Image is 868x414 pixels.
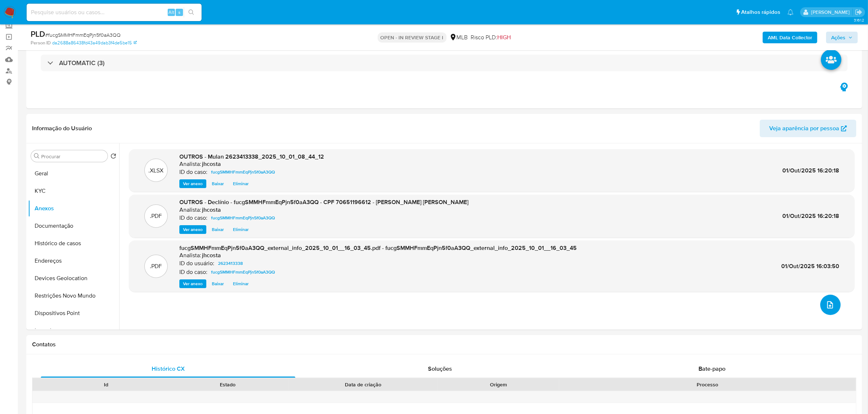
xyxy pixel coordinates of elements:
[212,280,224,287] span: Baixar
[179,244,577,252] span: fucgSMMHFmmEqPjn5f0aA3QQ_external_info_2025_10_01__16_03_45.pdf - fucgSMMHFmmEqPjn5f0aA3QQ_extern...
[179,260,214,267] p: ID do usuário:
[184,7,199,17] button: search-icon
[179,206,201,214] p: Analista:
[820,295,841,315] button: upload-file
[183,226,203,233] span: Ver anexo
[178,9,180,16] span: s
[233,180,249,187] span: Eliminar
[52,40,137,46] a: da2688a86438fd43a49dab3f4de5be15
[811,9,852,16] p: jhonata.costa@mercadolivre.com
[293,381,433,388] div: Data de criação
[211,214,275,222] span: fucgSMMHFmmEqPjn5f0aA3QQ
[782,212,839,220] span: 01/Out/2025 16:20:18
[32,341,856,348] h1: Contatos
[211,268,275,276] span: fucgSMMHFmmEqPjn5f0aA3QQ
[59,59,105,67] h3: AUTOMATIC (3)
[854,17,864,23] span: 3.161.2
[208,179,227,188] button: Baixar
[179,214,207,222] p: ID do caso:
[179,198,468,206] span: OUTROS - Declínio - fucgSMMHFmmEqPjn5f0aA3QQ - CPF 70651196612 - [PERSON_NAME] [PERSON_NAME]
[208,268,278,276] a: fucgSMMHFmmEqPjn5f0aA3QQ
[218,259,243,268] span: 2623413338
[168,9,174,16] span: Alt
[202,160,221,168] h6: jhcosta
[741,8,780,16] span: Atalhos rápidos
[28,182,119,200] button: KYC
[27,8,202,17] input: Pesquise usuários ou casos...
[28,200,119,217] button: Anexos
[768,32,812,43] b: AML Data Collector
[183,280,203,287] span: Ver anexo
[28,165,119,182] button: Geral
[212,226,224,233] span: Baixar
[763,32,817,43] button: AML Data Collector
[28,287,119,304] button: Restrições Novo Mundo
[428,365,452,373] span: Soluções
[208,279,227,288] button: Baixar
[150,212,162,220] p: .PDF
[179,160,201,168] p: Analista:
[28,252,119,270] button: Endereços
[208,168,278,176] a: fucgSMMHFmmEqPjn5f0aA3QQ
[211,168,275,176] span: fucgSMMHFmmEqPjn5f0aA3QQ
[41,55,848,71] div: AUTOMATIC (3)
[443,381,554,388] div: Origem
[179,225,206,234] button: Ver anexo
[831,32,845,43] span: Ações
[233,280,249,287] span: Eliminar
[760,120,856,137] button: Veja aparência por pessoa
[855,8,863,16] a: Sair
[564,381,851,388] div: Processo
[179,252,201,259] p: Analista:
[449,33,468,41] div: MLB
[28,304,119,322] button: Dispositivos Point
[782,166,839,175] span: 01/Out/2025 16:20:18
[229,225,252,234] button: Eliminar
[471,33,511,41] span: Risco PLD:
[179,279,206,288] button: Ver anexo
[32,125,92,132] h1: Informação do Usuário
[233,226,249,233] span: Eliminar
[826,32,858,43] button: Ações
[28,235,119,252] button: Histórico de casos
[769,120,839,137] span: Veja aparência por pessoa
[179,152,324,161] span: OUTROS - Mulan 2623413338_2025_10_01_08_44_12
[229,279,252,288] button: Eliminar
[179,168,207,176] p: ID do caso:
[202,252,221,259] h6: jhcosta
[179,268,207,276] p: ID do caso:
[28,270,119,287] button: Devices Geolocation
[41,153,105,160] input: Procurar
[378,32,447,43] p: OPEN - IN REVIEW STAGE I
[172,381,283,388] div: Estado
[149,167,164,175] p: .XLSX
[787,9,794,15] a: Notificações
[50,381,161,388] div: Id
[179,179,206,188] button: Ver anexo
[698,365,725,373] span: Bate-papo
[152,365,185,373] span: Histórico CX
[498,33,511,41] span: HIGH
[28,322,119,339] button: Investimentos
[183,180,203,187] span: Ver anexo
[208,214,278,222] a: fucgSMMHFmmEqPjn5f0aA3QQ
[110,153,116,161] button: Retornar ao pedido padrão
[208,225,227,234] button: Baixar
[28,217,119,235] button: Documentação
[31,40,51,46] b: Person ID
[202,206,221,214] h6: jhcosta
[781,262,839,270] span: 01/Out/2025 16:03:50
[229,179,252,188] button: Eliminar
[31,28,45,40] b: PLD
[34,153,40,159] button: Procurar
[215,259,246,268] a: 2623413338
[45,31,121,39] span: # fucgSMMHFmmEqPjn5f0aA3QQ
[212,180,224,187] span: Baixar
[150,262,162,270] p: .PDF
